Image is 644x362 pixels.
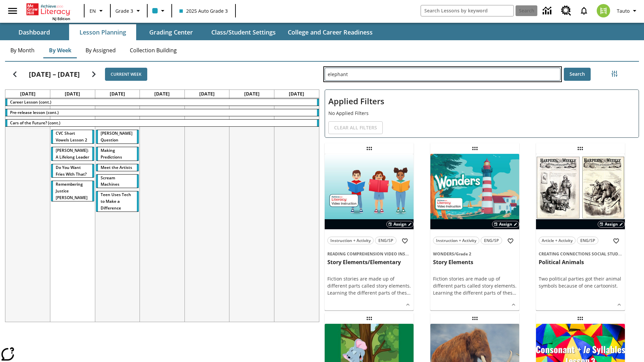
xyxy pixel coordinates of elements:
[430,154,519,310] div: lesson details
[386,221,414,228] button: Assign Choose Dates
[470,313,480,324] div: Draggable lesson: Welcome to Pleistocene Park
[5,99,319,106] div: Career Lesson (cont.)
[56,165,87,177] span: Do You Want Fries With That?
[575,313,586,324] div: Draggable lesson: Consonant +le Syllables Lesson 3
[597,4,610,17] img: avatar image
[610,235,622,247] button: Add to Favorites
[96,164,139,171] div: Meet the Artists
[10,99,51,105] span: Career Lesson (cont.)
[433,250,517,257] span: Topic: Wonders/Grade 2
[407,290,411,296] span: …
[539,259,622,266] h3: Political Animals
[327,237,374,244] button: Instruction + Activity
[96,147,139,161] div: Making Predictions
[5,120,319,126] div: Cars of the Future? (cont.)
[26,3,70,16] a: Home
[510,290,513,296] span: s
[433,259,517,266] h3: Story Elements
[327,259,411,266] h3: Story Elements/Elementary
[403,300,413,310] button: Show Details
[287,90,306,98] a: August 31, 2025
[80,42,121,58] button: By Assigned
[456,251,471,257] span: Grade 2
[3,1,22,21] button: Open side menu
[433,275,517,296] div: Fiction stories are made up of different parts called story elements. Learning the different part...
[56,181,88,200] span: Remembering Justice O'Connor
[378,237,393,244] span: ENG/SP
[29,70,80,78] h2: [DATE] – [DATE]
[51,181,94,201] div: Remembering Justice O'Connor
[436,237,476,244] span: Instruction + Activity
[504,235,517,247] button: Add to Favorites
[5,42,40,58] button: By Month
[508,300,519,310] button: Show Details
[85,66,102,83] button: Next
[557,2,575,20] a: Resource Center, Will open in new tab
[330,237,371,244] span: Instruction + Activity
[614,5,641,17] button: Profile/Settings
[51,164,94,178] div: Do You Want Fries With That?
[605,221,618,227] span: Assign
[393,221,407,227] span: Assign
[542,237,573,244] span: Article + Activity
[19,90,37,98] a: August 25, 2025
[179,7,228,14] span: 2025 Auto Grade 3
[470,143,480,154] div: Draggable lesson: Story Elements
[421,5,514,16] input: search field
[63,90,82,98] a: August 26, 2025
[87,5,108,17] button: Language: EN, Select a language
[108,90,126,98] a: August 27, 2025
[608,67,621,80] button: Filters Side menu
[575,143,586,154] div: Draggable lesson: Political Animals
[539,251,624,257] span: Creating Connections Social Studies
[580,237,595,244] span: ENG/SP
[364,143,375,154] div: Draggable lesson: Story Elements/Elementary
[539,2,557,20] a: Data Center
[499,221,512,227] span: Assign
[433,251,454,257] span: Wonders
[56,130,87,143] span: CVC Short Vowels Lesson 2
[1,24,68,40] button: Dashboard
[325,89,639,138] div: Applied Filters
[96,191,139,212] div: Teen Uses Tech to Make a Difference
[198,90,216,98] a: August 29, 2025
[325,68,560,80] input: Search Lessons By Keyword
[375,237,396,244] button: ENG/SP
[206,24,281,40] button: Class/Student Settings
[56,147,89,160] span: Dianne Feinstein: A Lifelong Leader
[481,237,502,244] button: ENG/SP
[577,237,598,244] button: ENG/SP
[69,24,136,40] button: Lesson Planning
[150,5,169,17] button: Class color is light blue. Change class color
[52,16,70,21] span: NJ Edition
[327,275,411,296] div: Fiction stories are made up of different parts called story elements. Learning the different part...
[124,42,182,58] button: Collection Building
[405,290,407,296] span: s
[113,5,145,17] button: Grade: Grade 3, Select a grade
[513,290,516,296] span: …
[539,237,576,244] button: Article + Activity
[101,175,119,187] span: Scream Machines
[5,109,319,116] div: Pre-release lesson (cont.)
[96,175,139,188] div: Scream Machines
[539,275,622,289] div: Two political parties got their animal symbols because of one cartoonist.
[51,130,94,143] div: CVC Short Vowels Lesson 2
[433,237,479,244] button: Instruction + Activity
[327,250,411,257] span: Topic: Reading Comprehension Video Instruction/null
[101,165,132,170] span: Meet the Artists
[536,154,625,310] div: lesson details
[593,2,614,19] button: Select a new avatar
[115,7,133,14] span: Grade 3
[6,66,23,83] button: Previous
[153,90,171,98] a: August 28, 2025
[484,237,499,244] span: ENG/SP
[328,93,635,110] h2: Applied Filters
[10,110,59,115] span: Pre-release lesson (cont.)
[101,130,132,143] span: Joplin's Question
[364,313,375,324] div: Draggable lesson: Oteos, the Elephant of Surprise
[399,235,411,247] button: Add to Favorites
[101,147,122,160] span: Making Predictions
[575,2,593,19] a: Notifications
[492,221,519,228] button: Assign Choose Dates
[90,7,96,14] span: EN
